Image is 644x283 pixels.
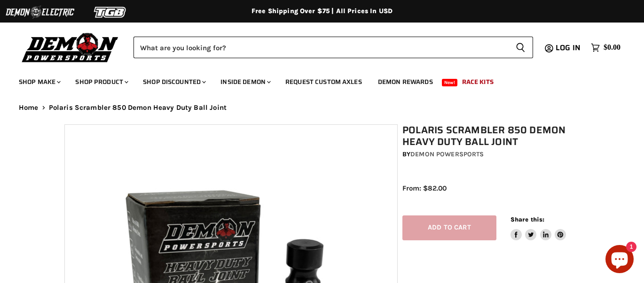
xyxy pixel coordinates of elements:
[508,37,533,58] button: Search
[556,42,581,54] span: Log in
[75,3,146,21] img: TGB Logo 2
[278,72,369,92] a: Request Custom Axles
[551,44,586,52] a: Log in
[442,79,458,86] span: New!
[604,43,620,52] span: $0.00
[19,31,122,64] img: Demon Powersports
[213,72,276,92] a: Inside Demon
[410,150,484,158] a: Demon Powersports
[49,104,227,112] span: Polaris Scrambler 850 Demon Heavy Duty Ball Joint
[12,72,66,92] a: Shop Make
[402,149,584,160] div: by
[402,184,447,192] span: From: $82.00
[134,37,508,58] input: Search
[371,72,440,92] a: Demon Rewards
[603,245,636,275] inbox-online-store-chat: Shopify online store chat
[19,104,39,112] a: Home
[510,215,566,240] aside: Share this:
[68,72,134,92] a: Shop Product
[12,69,618,92] ul: Main menu
[586,41,625,54] a: $0.00
[136,72,212,92] a: Shop Discounted
[510,216,544,223] span: Share this:
[5,3,75,21] img: Demon Electric Logo 2
[402,124,584,148] h1: Polaris Scrambler 850 Demon Heavy Duty Ball Joint
[455,72,501,92] a: Race Kits
[134,37,533,58] form: Product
